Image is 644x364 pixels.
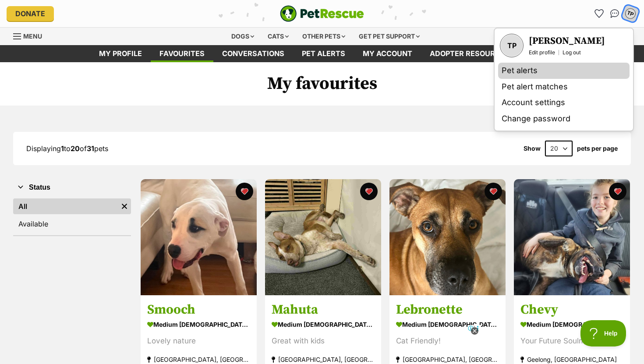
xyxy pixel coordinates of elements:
button: My account [621,4,639,22]
h3: Chevy [520,302,623,318]
a: conversations [213,45,293,62]
h3: Lebronette [396,302,499,318]
div: medium [DEMOGRAPHIC_DATA] Dog [396,318,499,331]
a: Your profile [529,35,605,47]
div: Cats [262,28,295,45]
span: Show [524,145,541,152]
div: Status [13,197,131,235]
strong: 31 [87,144,94,153]
h3: Mahuta [272,302,375,318]
img: chat-41dd97257d64d25036548639549fe6c8038ab92f7586957e7f3b1b290dea8141.svg [610,9,619,18]
a: Your profile [500,34,524,57]
div: Get pet support [353,28,426,45]
a: Account settings [498,95,630,111]
a: PetRescue [280,5,364,22]
a: Edit profile [529,49,555,56]
div: medium [DEMOGRAPHIC_DATA] Dog [520,318,623,331]
a: Remove filter [118,198,131,214]
a: My account [354,45,421,62]
a: Favourites [151,45,213,62]
img: logo-e224e6f780fb5917bec1dbf3a21bbac754714ae5b6737aabdf751b685950b380.svg [280,5,364,22]
a: Conversations [608,7,622,21]
a: Pet alerts [293,45,354,62]
span: Menu [23,32,42,40]
div: Your Future Soulmate [520,336,623,347]
img: Chevy [514,179,630,295]
strong: 20 [71,144,80,153]
a: Available [13,216,131,232]
ul: Account quick links [592,7,637,21]
iframe: Help Scout Beacon - Open [580,320,626,346]
img: Smooch [141,179,257,295]
a: Adopter resources [421,45,518,62]
a: Menu [13,28,48,43]
div: Lovely nature [147,336,250,347]
a: My profile [90,45,151,62]
button: favourite [236,183,253,200]
div: TP [625,8,636,19]
button: Status [13,182,131,193]
a: Change password [498,111,630,127]
a: Favourites [592,7,606,21]
span: Displaying to of pets [26,144,108,153]
button: favourite [360,183,378,200]
a: All [13,198,118,214]
h3: Smooch [147,302,250,318]
a: Pet alerts [498,63,630,79]
div: medium [DEMOGRAPHIC_DATA] Dog [272,318,375,331]
h3: [PERSON_NAME] [529,35,605,47]
div: Dogs [225,28,260,45]
button: favourite [485,183,502,200]
div: Other pets [296,28,351,45]
label: pets per page [577,145,618,152]
a: Log out [563,49,581,56]
div: medium [DEMOGRAPHIC_DATA] Dog [147,318,250,331]
img: Mahuta [265,179,381,295]
img: Lebronette [389,179,506,295]
div: TP [501,35,523,57]
button: favourite [609,183,626,200]
a: Pet alert matches [498,79,630,95]
a: Donate [7,6,54,21]
strong: 1 [61,144,64,153]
